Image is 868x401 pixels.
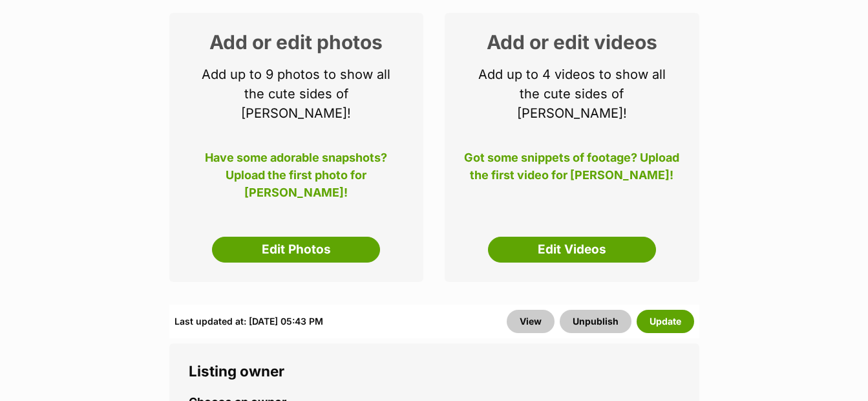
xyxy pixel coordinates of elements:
[637,310,694,333] button: Update
[175,310,323,333] div: Last updated at: [DATE] 05:43 PM
[464,65,680,123] p: Add up to 4 videos to show all the cute sides of [PERSON_NAME]!
[212,237,380,263] a: Edit Photos
[488,237,656,263] a: Edit Videos
[189,362,284,380] span: Listing owner
[189,65,405,123] p: Add up to 9 photos to show all the cute sides of [PERSON_NAME]!
[464,149,680,191] p: Got some snippets of footage? Upload the first video for [PERSON_NAME]!
[189,149,405,191] p: Have some adorable snapshots? Upload the first photo for [PERSON_NAME]!
[189,32,405,52] h2: Add or edit photos
[464,32,680,52] h2: Add or edit videos
[560,310,631,333] button: Unpublish
[507,310,555,333] a: View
